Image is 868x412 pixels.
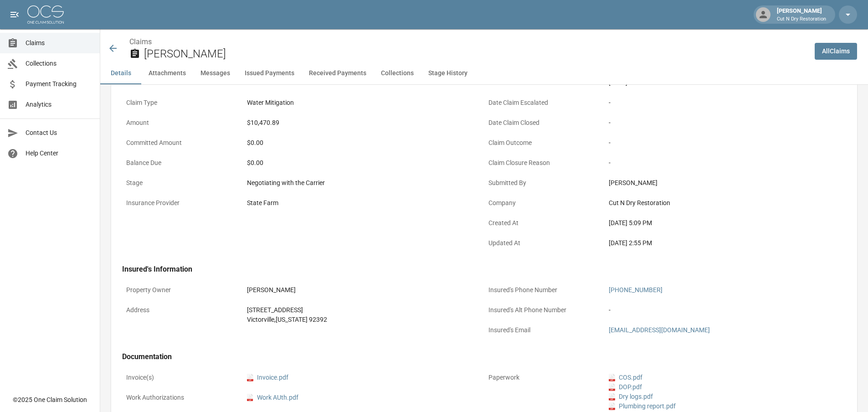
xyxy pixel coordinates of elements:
div: $10,470.89 [247,118,480,128]
p: Date Claim Escalated [484,94,605,112]
p: Address [122,301,243,319]
button: Collections [374,62,421,84]
div: © 2025 One Claim Solution [13,395,87,404]
button: Stage History [421,62,475,84]
div: [PERSON_NAME] [247,285,480,295]
div: Negotiating with the Carrier [247,178,480,188]
p: Insured's Phone Number [484,281,605,299]
div: [DATE] 5:09 PM [609,218,842,228]
button: Issued Payments [237,62,302,84]
button: Received Payments [302,62,374,84]
div: - [609,118,842,128]
p: Created At [484,214,605,232]
p: Stage [122,174,243,192]
p: Updated At [484,234,605,252]
p: Claim Outcome [484,134,605,152]
span: Collections [26,59,92,68]
div: $0.00 [247,158,480,168]
h4: Insured's Information [122,265,846,274]
img: ocs-logo-white-transparent.png [27,5,64,24]
div: - [609,158,842,168]
a: [PHONE_NUMBER] [609,286,663,294]
p: Insurance Provider [122,194,243,212]
div: Cut N Dry Restoration [609,198,842,208]
a: pdfCOS.pdf [609,373,642,382]
span: Payment Tracking [26,79,92,89]
div: [DATE] 2:55 PM [609,238,842,248]
a: AllClaims [815,43,857,60]
p: Date Claim Closed [484,114,605,132]
button: open drawer [5,5,24,24]
span: Contact Us [26,128,92,138]
p: Work Authorizations [122,389,243,407]
button: Messages [193,62,237,84]
p: Paperwork [484,369,605,386]
div: - [609,305,842,315]
p: Property Owner [122,281,243,299]
div: - [609,98,842,108]
h2: [PERSON_NAME] [144,47,807,61]
span: Analytics [26,100,92,109]
p: Company [484,194,605,212]
span: Claims [26,38,92,48]
div: [PERSON_NAME] [773,6,830,23]
a: [EMAIL_ADDRESS][DOMAIN_NAME] [609,326,710,334]
a: pdfWork AUth.pdf [247,393,298,402]
p: Amount [122,114,243,132]
a: pdfDry logs.pdf [609,392,653,402]
div: Water Mitigation [247,98,480,108]
div: [STREET_ADDRESS] [247,305,480,315]
div: $0.00 [247,138,480,148]
p: Claim Type [122,94,243,112]
p: Submitted By [484,174,605,192]
div: Victorville , [US_STATE] 92392 [247,315,480,324]
nav: breadcrumb [129,36,807,47]
p: Insured's Alt Phone Number [484,301,605,319]
p: Committed Amount [122,134,243,152]
a: pdfPlumbing report.pdf [609,402,676,411]
div: State Farm [247,198,480,208]
button: Attachments [141,62,193,84]
a: Claims [129,37,152,46]
a: pdfDOP.pdf [609,382,642,392]
p: Cut N Dry Restoration [777,15,826,23]
p: Insured's Email [484,321,605,339]
div: - [609,138,842,148]
div: anchor tabs [100,62,868,84]
div: [PERSON_NAME] [609,178,842,188]
p: Invoice(s) [122,369,243,386]
h4: Documentation [122,352,846,361]
p: Claim Closure Reason [484,154,605,172]
button: Details [100,62,141,84]
p: Balance Due [122,154,243,172]
a: pdfInvoice.pdf [247,373,288,382]
span: Help Center [26,149,92,158]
